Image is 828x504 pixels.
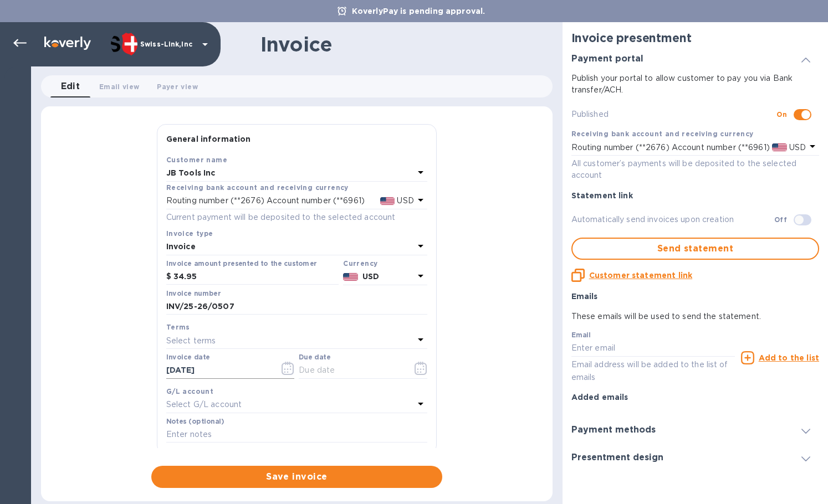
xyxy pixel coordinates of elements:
label: Email [571,332,591,339]
p: Current payment will be deposited to the selected account [166,212,427,223]
p: Email address will be added to the list of emails [571,358,735,384]
p: These emails will be used to send the statement. [571,311,819,322]
b: Receiving bank account and receiving currency [166,183,349,192]
p: Select terms [166,335,216,347]
u: Customer statement link [589,271,692,280]
label: Notes (optional) [166,418,224,425]
span: Edit [61,79,80,94]
span: Payer view [157,81,197,92]
div: $ [166,269,173,285]
button: Save invoice [151,466,442,488]
b: Invoice type [166,229,213,238]
h3: Payment methods [571,425,656,435]
span: USD [395,196,413,205]
h3: Payment portal [571,54,643,64]
h2: Invoice presentment [571,31,819,45]
p: Swiss-Link,Inc [140,40,196,48]
input: $ Enter invoice amount [173,269,339,285]
input: Due date [299,362,403,379]
p: Added emails [571,392,819,403]
img: USD [343,273,358,281]
input: Enter notes [166,426,427,443]
p: All customer’s payments will be deposited to the selected account [571,158,819,181]
p: Routing number (**2676) Account number (**6961) [571,142,770,153]
span: Save invoice [160,470,433,484]
h1: Invoice [260,33,332,56]
b: USD [362,272,379,281]
p: Statement link [571,190,819,201]
h3: Presentment design [571,452,663,463]
label: Invoice amount presented to the customer [166,260,317,267]
p: Automatically send invoices upon creation [571,214,774,225]
span: USD [787,143,806,152]
label: Invoice date [166,354,210,361]
b: On [776,110,787,119]
b: G/L account [166,387,213,395]
p: Publish your portal to allow customer to pay you via Bank transfer/ACH. [571,73,819,96]
b: General information [166,135,251,143]
input: Enter email [571,340,735,357]
b: JB Tools Inc [166,168,216,177]
b: Customer name [166,156,227,164]
b: Receiving bank account and receiving currency [571,130,754,138]
b: Invoice [166,242,196,251]
img: USD [380,197,395,205]
label: Invoice number [166,290,221,297]
u: Add to the list [759,353,819,362]
b: Off [774,215,787,224]
b: Currency [343,259,377,268]
span: Send statement [581,242,809,255]
b: Terms [166,323,190,331]
label: Due date [299,354,330,361]
span: Email view [99,81,139,92]
p: Select G/L account [166,399,242,410]
p: Published [571,109,777,120]
p: KoverlyPay is pending approval. [346,6,491,17]
p: Routing number (**2676) Account number (**6961) [166,195,365,207]
input: Enter invoice number [166,299,427,315]
button: Send statement [571,238,819,260]
img: USD [772,143,787,151]
input: Select date [166,362,271,379]
img: Logo [44,37,91,50]
p: Emails [571,291,819,302]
